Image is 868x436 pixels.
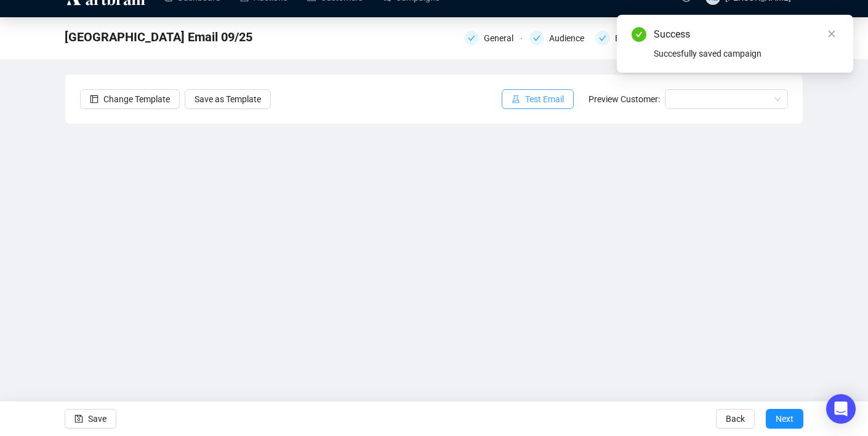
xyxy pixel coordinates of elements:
[726,402,745,436] span: Back
[589,94,660,104] span: Preview Customer:
[185,89,271,109] button: Save as Template
[826,394,856,424] div: Open Intercom Messenger
[103,92,170,106] span: Change Template
[595,31,674,46] div: Email Settings
[654,27,838,42] div: Success
[468,34,475,42] span: check
[599,34,606,42] span: check
[502,89,574,109] button: Test Email
[654,47,838,60] div: Succesfully saved campaign
[529,31,587,46] div: Audience
[549,31,592,46] div: Audience
[776,402,794,436] span: Next
[74,414,83,423] span: save
[827,30,836,38] span: close
[615,31,677,46] div: Email Settings
[195,92,261,106] span: Save as Template
[484,31,521,46] div: General
[90,95,98,103] span: layout
[464,31,522,46] div: General
[65,409,116,429] button: Save
[512,95,520,103] span: experiment
[716,409,755,429] button: Back
[88,402,106,436] span: Save
[525,92,564,106] span: Test Email
[825,27,838,41] a: Close
[632,27,646,42] span: check-circle
[533,34,540,42] span: check
[80,89,180,109] button: Change Template
[65,27,252,47] span: Downtown Abbey Email 09/25
[766,409,803,429] button: Next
